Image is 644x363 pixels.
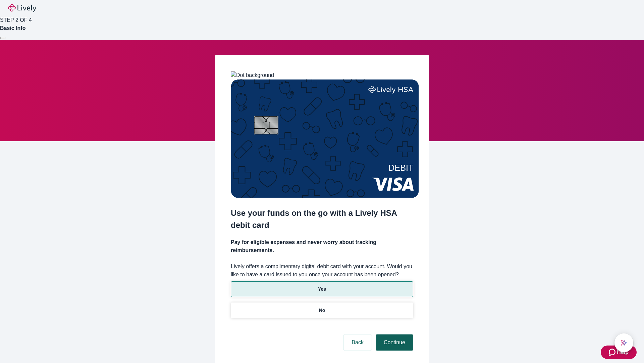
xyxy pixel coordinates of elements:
p: Yes [318,286,326,293]
button: Back [343,334,372,351]
h4: Pay for eligible expenses and never worry about tracking reimbursements. [231,238,413,254]
button: No [231,302,413,318]
label: Lively offers a complimentary digital debit card with your account. Would you like to have a card... [231,263,413,279]
img: Debit card [231,79,419,198]
img: Dot background [231,71,274,79]
svg: Lively AI Assistant [621,339,627,346]
p: No [319,307,325,314]
h2: Use your funds on the go with a Lively HSA debit card [231,207,413,231]
svg: Zendesk support icon [609,348,617,356]
button: Continue [376,334,413,351]
img: Lively [8,4,36,12]
button: Zendesk support iconHelp [601,346,637,359]
span: Help [617,348,629,356]
button: Yes [231,281,413,297]
button: chat [614,333,633,352]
